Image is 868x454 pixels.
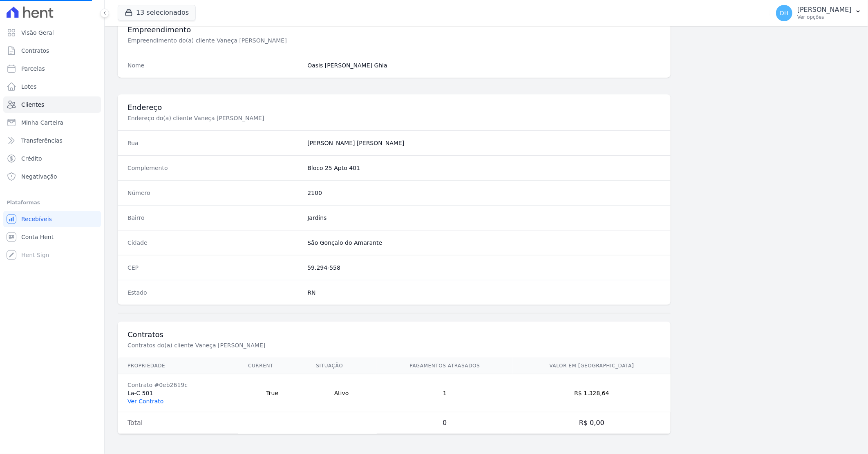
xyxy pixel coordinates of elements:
p: Endereço do(a) cliente Vaneça [PERSON_NAME] [128,114,402,122]
span: Crédito [21,154,42,163]
span: Parcelas [21,65,45,73]
td: 1 [377,374,513,412]
a: Ver Contrato [128,398,163,405]
th: Situação [306,358,377,374]
th: Valor em [GEOGRAPHIC_DATA] [513,358,671,374]
p: Ver opções [797,14,852,20]
td: R$ 0,00 [513,412,671,434]
dd: Bloco 25 Apto 401 [307,164,661,172]
h3: Empreendimento [128,25,661,35]
a: Visão Geral [3,25,101,41]
span: Transferências [21,136,63,145]
dt: Nome [128,61,301,69]
a: Minha Carteira [3,114,101,131]
dt: CEP [128,264,301,272]
dt: Número [128,189,301,197]
span: Conta Hent [21,233,54,241]
span: Recebíveis [21,215,52,223]
dd: Oasis [PERSON_NAME] Ghia [307,61,661,69]
dd: Jardins [307,214,661,222]
dt: Rua [128,139,301,147]
span: DH [780,10,788,16]
td: R$ 1.328,64 [513,374,671,412]
span: Negativação [21,172,57,181]
dt: Bairro [128,214,301,222]
dt: Complemento [128,164,301,172]
span: Clientes [21,101,44,109]
dd: 2100 [307,189,661,197]
a: Conta Hent [3,229,101,245]
th: Pagamentos Atrasados [377,358,513,374]
h3: Contratos [128,330,661,340]
dd: São Gonçalo do Amarante [307,239,661,247]
p: [PERSON_NAME] [797,6,852,14]
a: Clientes [3,96,101,113]
span: Lotes [21,83,37,91]
dd: RN [307,289,661,297]
th: Propriedade [118,358,238,374]
dd: 59.294-558 [307,264,661,272]
a: Crédito [3,150,101,167]
a: Lotes [3,78,101,95]
dd: [PERSON_NAME] [PERSON_NAME] [307,139,661,147]
td: True [238,374,306,412]
td: La-C 501 [118,374,238,412]
div: Plataformas [7,198,98,208]
th: Current [238,358,306,374]
h3: Endereço [128,103,661,112]
p: Contratos do(a) cliente Vaneça [PERSON_NAME] [128,341,402,349]
p: Empreendimento do(a) cliente Vaneça [PERSON_NAME] [128,36,402,45]
dt: Estado [128,289,301,297]
button: DH [PERSON_NAME] Ver opções [770,2,868,25]
td: Ativo [306,374,377,412]
div: Contrato #0eb2619c [128,381,228,389]
span: Visão Geral [21,29,54,37]
span: Contratos [21,47,49,55]
dt: Cidade [128,239,301,247]
a: Negativação [3,168,101,185]
a: Recebíveis [3,211,101,227]
td: 0 [377,412,513,434]
span: Minha Carteira [21,119,63,127]
a: Parcelas [3,60,101,77]
button: 13 selecionados [118,5,196,20]
a: Contratos [3,42,101,59]
a: Transferências [3,132,101,149]
td: Total [118,412,238,434]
